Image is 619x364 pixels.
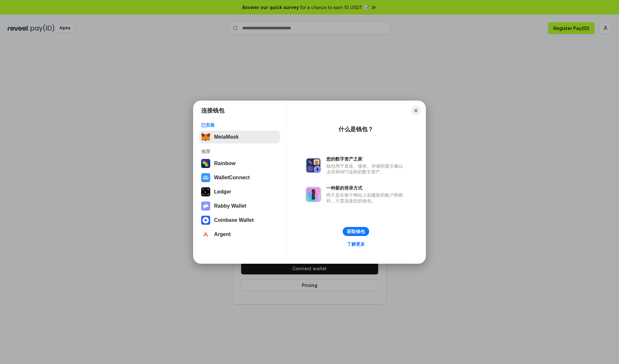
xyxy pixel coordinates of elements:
[214,134,239,140] div: MetaMask
[199,157,280,170] button: Rainbow
[343,240,369,248] a: 了解更多
[347,241,365,247] div: 了解更多
[201,202,210,211] img: svg+xml,%3Csvg%20xmlns%3D%22http%3A%2F%2Fwww.w3.org%2F2000%2Fsvg%22%20fill%3D%22none%22%20viewBox...
[201,216,210,225] img: svg+xml,%3Csvg%20width%3D%2228%22%20height%3D%2228%22%20viewBox%3D%220%200%2028%2028%22%20fill%3D...
[214,231,231,237] div: Argent
[214,161,236,166] div: Rainbow
[201,122,278,128] div: 已安装
[214,175,250,181] div: WalletConnect
[326,163,406,175] div: 钱包用于发送、接收、存储和显示像以太坊和NFT这样的数字资产。
[326,185,406,191] div: 一种新的登录方式
[214,203,246,209] div: Rabby Wallet
[347,229,365,234] div: 获取钱包
[199,200,280,212] button: Rabby Wallet
[343,227,369,236] button: 获取钱包
[199,131,280,143] button: MetaMask
[199,171,280,184] button: WalletConnect
[199,214,280,227] button: Coinbase Wallet
[326,192,406,204] div: 而不是在每个网站上创建新的账户和密码，只需连接您的钱包。
[306,158,321,173] img: svg+xml,%3Csvg%20xmlns%3D%22http%3A%2F%2Fwww.w3.org%2F2000%2Fsvg%22%20fill%3D%22none%22%20viewBox...
[201,107,224,114] h1: 连接钱包
[339,125,373,133] div: 什么是钱包？
[201,159,210,168] img: svg+xml,%3Csvg%20width%3D%22120%22%20height%3D%22120%22%20viewBox%3D%220%200%20120%20120%22%20fil...
[326,156,406,162] div: 您的数字资产之家
[306,187,321,202] img: svg+xml,%3Csvg%20xmlns%3D%22http%3A%2F%2Fwww.w3.org%2F2000%2Fsvg%22%20fill%3D%22none%22%20viewBox...
[201,187,210,196] img: svg+xml,%3Csvg%20xmlns%3D%22http%3A%2F%2Fwww.w3.org%2F2000%2Fsvg%22%20width%3D%2228%22%20height%3...
[201,230,210,239] img: svg+xml,%3Csvg%20width%3D%2228%22%20height%3D%2228%22%20viewBox%3D%220%200%2028%2028%22%20fill%3D...
[214,217,254,223] div: Coinbase Wallet
[201,133,210,142] img: svg+xml,%3Csvg%20fill%3D%22none%22%20height%3D%2233%22%20viewBox%3D%220%200%2035%2033%22%20width%...
[199,228,280,241] button: Argent
[214,189,231,195] div: Ledger
[201,173,210,182] img: svg+xml,%3Csvg%20width%3D%2228%22%20height%3D%2228%22%20viewBox%3D%220%200%2028%2028%22%20fill%3D...
[201,149,278,154] div: 推荐
[199,185,280,198] button: Ledger
[411,106,420,115] button: Close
